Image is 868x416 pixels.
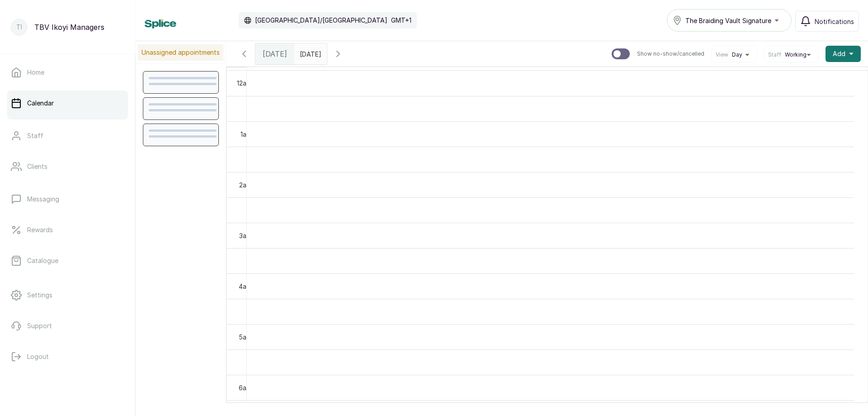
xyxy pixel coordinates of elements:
a: Home [7,60,128,85]
div: [DATE] [255,43,294,64]
button: Logout [7,344,128,369]
p: Support [27,321,52,330]
div: 5am [237,332,253,342]
span: Day [732,51,742,58]
a: Support [7,313,128,339]
p: TBV Ikoyi Managers [34,22,104,33]
div: 6am [237,383,253,392]
button: Notifications [795,11,859,32]
div: 12am [235,78,253,88]
p: GMT+1 [391,16,411,25]
button: ViewDay [716,51,753,58]
p: Rewards [27,225,53,234]
p: [GEOGRAPHIC_DATA]/[GEOGRAPHIC_DATA] [255,16,387,25]
p: TI [16,23,22,32]
p: Clients [27,162,47,171]
div: 2am [237,180,253,190]
p: Show no-show/cancelled [637,50,704,57]
div: 1am [239,129,253,139]
p: Logout [27,352,49,361]
p: Unassigned appointments [138,44,223,61]
a: Catalogue [7,248,128,273]
span: Notifications [815,17,854,26]
span: Add [833,49,845,58]
div: 3am [237,231,253,240]
div: 4am [237,282,253,291]
p: Staff [27,131,43,140]
a: Messaging [7,186,128,212]
p: Home [27,68,44,77]
span: [DATE] [263,48,287,59]
a: Settings [7,282,128,308]
span: View [716,51,728,58]
a: Rewards [7,217,128,243]
p: Catalogue [27,256,58,265]
span: Working [785,51,807,58]
p: Messaging [27,195,59,204]
button: Add [826,46,861,62]
a: Staff [7,123,128,148]
p: Settings [27,291,52,300]
span: Staff [768,51,781,58]
button: The Braiding Vault Signature [667,9,792,32]
p: Calendar [27,99,54,108]
button: StaffWorking [768,51,814,58]
a: Clients [7,154,128,179]
span: The Braiding Vault Signature [685,16,771,25]
a: Calendar [7,91,128,116]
